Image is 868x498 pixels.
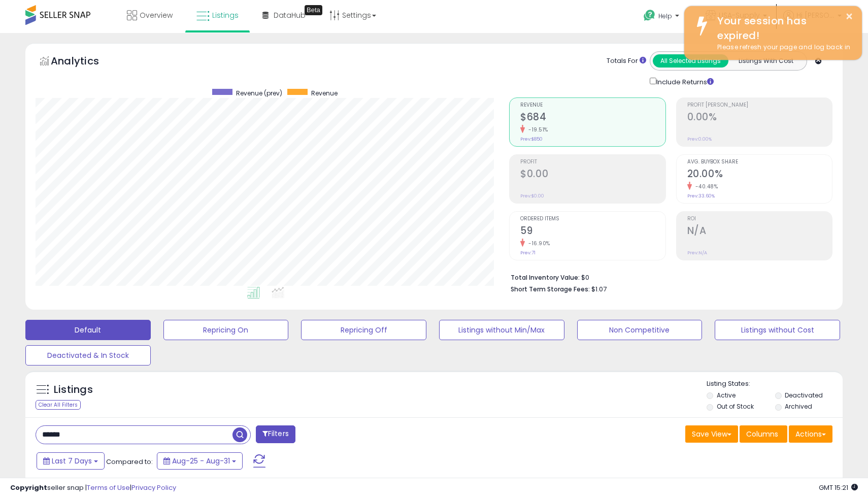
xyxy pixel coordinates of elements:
[785,402,812,411] label: Archived
[51,54,119,71] h5: Analytics
[717,402,754,411] label: Out of Stock
[653,54,728,68] button: All Selected Listings
[577,320,703,340] button: Non Competitive
[845,10,853,23] button: ×
[301,320,426,340] button: Repricing Off
[520,168,665,182] h2: $0.00
[687,225,832,239] h2: N/A
[511,271,825,283] li: $0
[636,2,689,33] a: Help
[140,10,173,20] span: Overview
[520,111,665,125] h2: $684
[54,383,93,397] h5: Listings
[710,43,854,52] div: Please refresh your page and log back in
[256,425,295,443] button: Filters
[687,103,832,108] span: Profit [PERSON_NAME]
[25,345,151,366] button: Deactivated & In Stock
[10,483,47,492] strong: Copyright
[710,14,854,43] div: Your session has expired!
[163,320,289,340] button: Repricing On
[687,250,707,256] small: Prev: N/A
[687,136,712,142] small: Prev: 0.00%
[785,391,823,400] label: Deactivated
[607,56,646,66] div: Totals For
[10,483,176,493] div: seller snap | |
[87,483,130,492] a: Terms of Use
[52,456,92,466] span: Last 7 Days
[643,9,656,22] i: Get Help
[172,456,230,466] span: Aug-25 - Aug-31
[746,429,778,439] span: Columns
[520,225,665,239] h2: 59
[642,76,726,87] div: Include Returns
[236,89,282,97] span: Revenue (prev)
[525,240,550,247] small: -16.90%
[311,89,338,97] span: Revenue
[131,483,176,492] a: Privacy Policy
[819,483,858,492] span: 2025-09-10 15:21 GMT
[685,425,738,443] button: Save View
[157,452,243,470] button: Aug-25 - Aug-31
[520,193,544,199] small: Prev: $0.00
[520,136,543,142] small: Prev: $850
[520,250,536,256] small: Prev: 71
[305,5,322,15] div: Tooltip anchor
[715,320,840,340] button: Listings without Cost
[511,285,590,293] b: Short Term Storage Fees:
[25,320,151,340] button: Default
[520,216,665,222] span: Ordered Items
[687,159,832,165] span: Avg. Buybox Share
[106,457,153,467] span: Compared to:
[439,320,564,340] button: Listings without Min/Max
[591,284,607,294] span: $1.07
[37,452,105,470] button: Last 7 Days
[692,183,718,190] small: -40.48%
[658,12,672,20] span: Help
[687,111,832,125] h2: 0.00%
[728,54,804,68] button: Listings With Cost
[520,103,665,108] span: Revenue
[707,379,842,389] p: Listing States:
[789,425,832,443] button: Actions
[687,168,832,182] h2: 20.00%
[687,193,715,199] small: Prev: 33.60%
[511,273,580,282] b: Total Inventory Value:
[687,216,832,222] span: ROI
[740,425,787,443] button: Columns
[274,10,306,20] span: DataHub
[520,159,665,165] span: Profit
[212,10,239,20] span: Listings
[36,400,81,410] div: Clear All Filters
[525,126,548,134] small: -19.51%
[717,391,736,400] label: Active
